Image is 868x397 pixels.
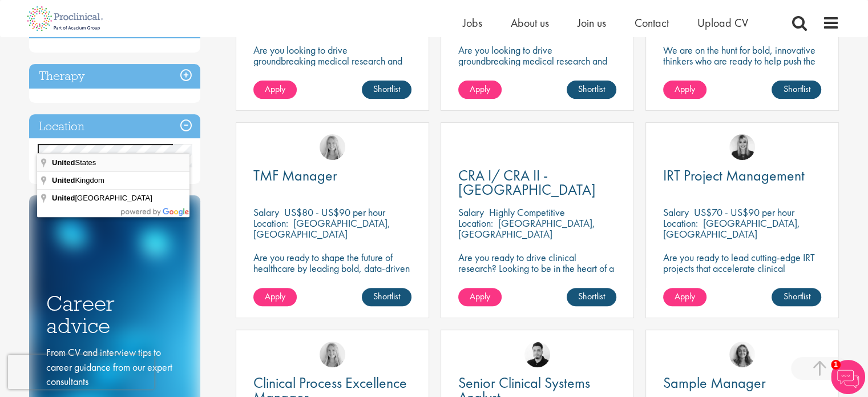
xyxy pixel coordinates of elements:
p: Are you looking to drive groundbreaking medical research and make a real impact? Join our client ... [458,45,616,88]
span: Apply [265,83,285,95]
span: United [52,158,75,167]
span: Apply [675,83,695,95]
img: Shannon Briggs [320,342,345,367]
a: Contact [635,15,669,30]
a: Apply [253,81,297,99]
span: United [52,194,75,202]
span: Sample Manager [663,373,766,392]
a: Sample Manager [663,376,821,390]
p: Are you ready to drive clinical research? Looking to be in the heart of a company where precision... [458,252,616,295]
a: Apply [663,288,706,306]
a: TMF Manager [253,169,411,183]
span: Location: [458,216,493,230]
span: TMF Manager [253,166,337,185]
a: IRT Project Management [663,169,821,183]
a: Join us [578,15,606,30]
a: Upload CV [697,15,748,30]
a: About us [511,15,549,30]
a: Apply [253,288,297,306]
img: Jackie Cerchio [729,342,755,367]
span: Salary [458,206,484,219]
a: Shortlist [567,81,616,99]
span: Location: [253,216,288,230]
span: [GEOGRAPHIC_DATA] [52,194,154,202]
a: Apply [458,81,502,99]
span: Apply [470,290,490,302]
a: Apply [663,81,706,99]
a: Jobs [463,15,482,30]
span: States [52,158,98,167]
img: Shannon Briggs [320,134,345,160]
a: Shortlist [362,288,411,306]
span: Apply [265,290,285,302]
span: Salary [663,206,689,219]
p: [GEOGRAPHIC_DATA], [GEOGRAPHIC_DATA] [253,216,390,240]
span: United [52,176,75,185]
p: US$70 - US$90 per hour [694,206,794,219]
span: Kingdom [52,176,106,185]
p: US$80 - US$90 per hour [284,206,385,219]
img: Anderson Maldonado [524,342,550,367]
a: Shortlist [567,288,616,306]
a: Apply [458,288,502,306]
img: Chatbot [831,360,865,394]
span: IRT Project Management [663,166,805,185]
p: We are on the hunt for bold, innovative thinkers who are ready to help push the boundaries of sci... [663,45,821,88]
a: Shortlist [772,81,821,99]
p: Are you ready to shape the future of healthcare by leading bold, data-driven TMF strategies in a ... [253,252,411,295]
span: Location: [663,216,698,230]
span: 1 [831,360,841,370]
h3: Therapy [29,64,200,89]
span: Apply [470,83,490,95]
a: Shortlist [362,81,411,99]
a: Shortlist [772,288,821,306]
span: Salary [253,206,279,219]
p: Highly Competitive [489,206,565,219]
a: CRA I/ CRA II - [GEOGRAPHIC_DATA] [458,169,616,197]
span: Apply [675,290,695,302]
p: Are you looking to drive groundbreaking medical research and make a real impact-join our client a... [253,45,411,88]
h3: Career advice [46,292,183,336]
iframe: reCAPTCHA [8,355,154,389]
h3: Location [29,114,200,139]
p: Are you ready to lead cutting-edge IRT projects that accelerate clinical breakthroughs in biotech? [663,252,821,284]
span: CRA I/ CRA II - [GEOGRAPHIC_DATA] [458,166,596,199]
p: [GEOGRAPHIC_DATA], [GEOGRAPHIC_DATA] [458,216,595,240]
img: Janelle Jones [729,134,755,160]
p: [GEOGRAPHIC_DATA], [GEOGRAPHIC_DATA] [663,216,800,240]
